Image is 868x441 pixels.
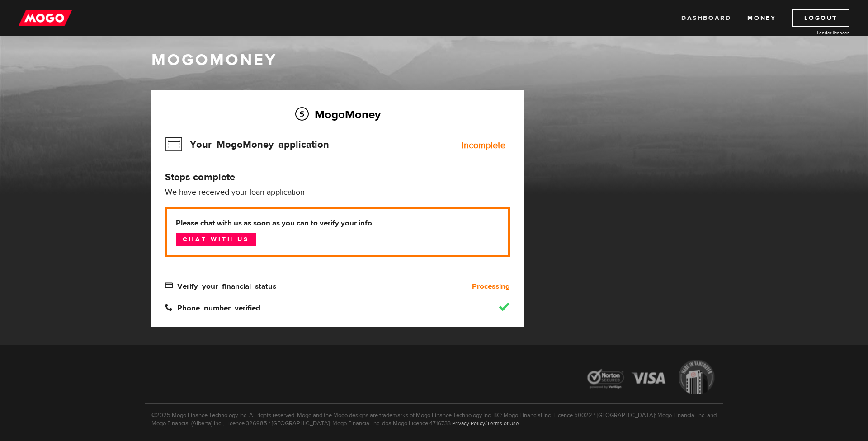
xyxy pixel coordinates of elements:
[145,403,723,427] p: ©2025 Mogo Finance Technology Inc. All rights reserved. Mogo and the Mogo designs are trademarks ...
[165,187,510,198] p: We have received your loan application
[165,281,276,289] span: Verify your financial status
[176,218,499,229] b: Please chat with us as soon as you can to verify your info.
[151,51,717,70] h1: MogoMoney
[747,9,776,27] a: Money
[681,9,731,27] a: Dashboard
[165,171,510,183] h4: Steps complete
[487,420,519,427] a: Terms of Use
[19,9,72,27] img: mogo_logo-11ee424be714fa7cbb0f0f49df9e16ec.png
[452,420,485,427] a: Privacy Policy
[176,233,256,246] a: Chat with us
[472,281,510,292] b: Processing
[687,231,868,441] iframe: LiveChat chat widget
[462,141,505,150] div: Incomplete
[165,105,510,124] h2: MogoMoney
[792,9,849,27] a: Logout
[579,353,723,404] img: legal-icons-92a2ffecb4d32d839781d1b4e4802d7b.png
[782,29,849,36] a: Lender licences
[165,133,329,156] h3: Your MogoMoney application
[165,303,260,311] span: Phone number verified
